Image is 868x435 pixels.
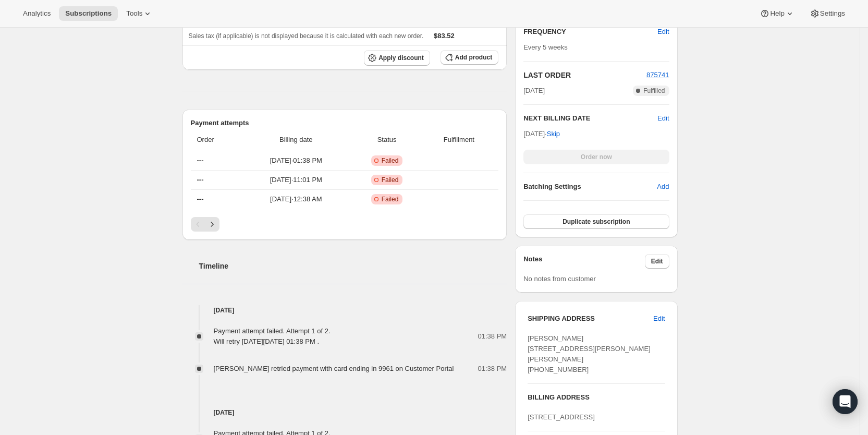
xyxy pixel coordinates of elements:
button: Edit [647,310,671,327]
span: Subscriptions [65,9,112,18]
span: 01:38 PM [478,331,507,342]
span: --- [197,156,204,164]
span: [PERSON_NAME] retried payment with card ending in 9961 on Customer Portal [214,365,454,372]
button: 875741 [646,70,669,80]
button: Analytics [17,6,57,21]
span: Fulfilled [643,87,665,95]
button: Duplicate subscription [523,214,669,229]
span: No notes from customer [523,275,596,283]
span: Add [657,182,669,192]
button: Edit [651,23,675,40]
span: Duplicate subscription [563,217,630,226]
h2: FREQUENCY [523,27,657,37]
button: Subscriptions [59,6,118,21]
span: Help [770,9,784,18]
span: [DATE] · 01:38 PM [244,155,348,166]
span: [DATE] · 12:38 AM [244,194,348,204]
span: Every 5 weeks [523,43,568,51]
span: [PERSON_NAME] [STREET_ADDRESS][PERSON_NAME][PERSON_NAME] [PHONE_NUMBER] [528,334,651,373]
h4: [DATE] [182,305,507,316]
span: [STREET_ADDRESS] [528,413,595,421]
span: Add product [455,53,492,62]
span: Apply discount [378,54,424,62]
button: Help [753,6,801,21]
h2: LAST ORDER [523,70,646,80]
h2: Payment attempts [191,118,499,128]
button: Tools [120,6,159,21]
h2: NEXT BILLING DATE [523,113,657,124]
span: --- [197,176,204,184]
span: Edit [657,27,669,37]
button: Settings [803,6,851,21]
button: Add product [441,50,498,65]
a: 875741 [646,71,669,79]
span: [DATE] [523,86,545,96]
span: Edit [651,257,663,265]
h3: SHIPPING ADDRESS [528,313,653,324]
span: Sales tax (if applicable) is not displayed because it is calculated with each new order. [189,32,424,40]
div: Open Intercom Messenger [833,389,858,414]
span: Failed [382,156,399,165]
h6: Batching Settings [523,182,657,192]
button: Edit [657,113,669,124]
span: Billing date [244,135,348,145]
h4: [DATE] [182,407,507,418]
span: [DATE] · 11:01 PM [244,175,348,185]
button: Edit [645,254,669,269]
span: Failed [382,195,399,203]
span: [DATE] · [523,130,560,138]
button: Apply discount [364,50,430,66]
span: --- [197,195,204,203]
nav: Pagination [191,217,499,232]
span: Settings [820,9,845,18]
button: Add [651,178,675,195]
h3: Notes [523,254,645,269]
span: Status [354,135,420,145]
th: Order [191,128,241,151]
span: Tools [126,9,142,18]
span: Skip [547,129,560,139]
span: Failed [382,176,399,184]
span: $83.52 [434,32,455,40]
span: Edit [653,313,665,324]
span: 01:38 PM [478,364,507,374]
h2: Timeline [199,261,507,271]
span: Analytics [23,9,51,18]
button: Skip [541,126,566,142]
div: Payment attempt failed. Attempt 1 of 2. Will retry [DATE][DATE] 01:38 PM . [214,326,331,347]
button: Next [205,217,219,232]
h3: BILLING ADDRESS [528,392,665,403]
span: Fulfillment [426,135,493,145]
